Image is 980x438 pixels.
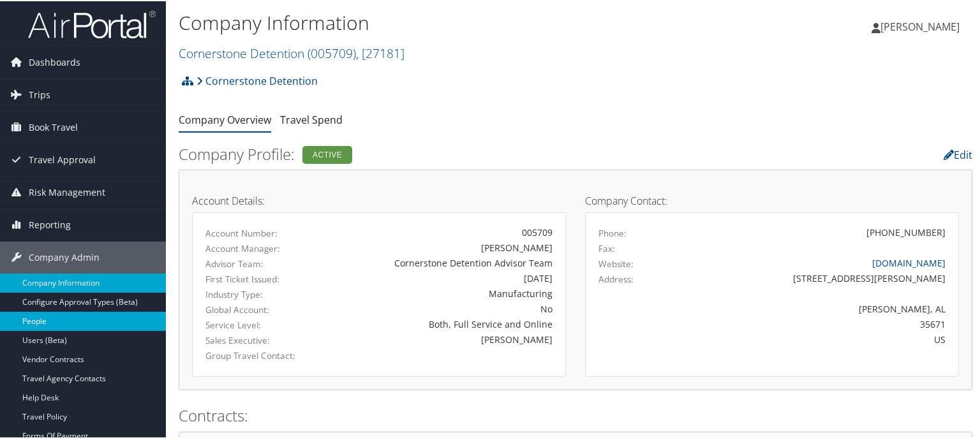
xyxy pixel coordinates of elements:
[327,332,553,345] div: [PERSON_NAME]
[327,286,553,299] div: Manufacturing
[690,270,946,284] div: [STREET_ADDRESS][PERSON_NAME]
[302,145,352,163] div: Active
[29,175,105,207] span: Risk Management
[29,78,50,110] span: Trips
[205,302,308,315] label: Global Account:
[690,316,946,330] div: 35671
[598,256,634,269] label: Website:
[205,348,308,361] label: Group Travel Contact:
[205,272,308,284] label: First Ticket Issued:
[205,241,308,254] label: Account Manager:
[944,147,972,161] a: Edit
[598,272,634,284] label: Address:
[880,18,960,33] span: [PERSON_NAME]
[179,43,405,61] a: Cornerstone Detention
[179,404,972,425] h2: Contracts:
[28,8,156,38] img: airportal-logo.png
[179,142,701,164] h2: Company Profile:
[192,194,566,205] h4: Account Details:
[872,6,972,45] a: [PERSON_NAME]
[29,110,78,142] span: Book Travel
[327,316,553,330] div: Both, Full Service and Online
[327,240,553,253] div: [PERSON_NAME]
[872,256,946,268] a: [DOMAIN_NAME]
[205,333,308,346] label: Sales Executive:
[598,241,615,254] label: Fax:
[29,143,96,175] span: Travel Approval
[327,255,553,268] div: Cornerstone Detention Advisor Team
[308,43,356,61] span: ( 005709 )
[205,226,308,238] label: Account Number:
[29,208,71,240] span: Reporting
[29,240,100,272] span: Company Admin
[585,194,959,205] h4: Company Contact:
[327,270,553,284] div: [DATE]
[280,112,343,126] a: Travel Spend
[866,224,946,238] div: [PHONE_NUMBER]
[690,332,946,345] div: US
[356,43,405,61] span: , [ 27181 ]
[205,318,308,330] label: Service Level:
[327,224,553,238] div: 005709
[205,287,308,300] label: Industry Type:
[205,256,308,269] label: Advisor Team:
[179,8,708,35] h1: Company Information
[179,112,271,126] a: Company Overview
[29,45,80,77] span: Dashboards
[327,301,553,314] div: No
[598,226,627,238] label: Phone:
[197,67,318,92] a: Cornerstone Detention
[690,301,946,314] div: [PERSON_NAME], AL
